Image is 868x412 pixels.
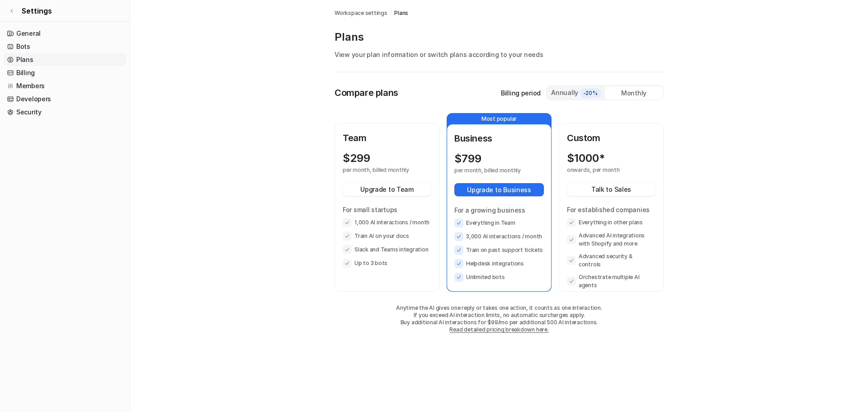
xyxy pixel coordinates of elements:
button: Talk to Sales [567,183,656,196]
span: / [390,9,392,17]
p: Business [454,132,544,145]
a: Billing [4,66,126,79]
li: Train on past support tickets [454,246,544,255]
li: Advanced security & controls [567,252,656,269]
a: Plans [4,53,126,66]
li: Up to 3 bots [343,259,431,268]
p: $ 799 [454,152,481,165]
button: Upgrade to Business [454,183,544,196]
p: If you exceed AI interaction limits, no automatic surcharges apply. [335,312,664,319]
li: Helpdesk integrations [454,259,544,268]
p: Anytime the AI gives one reply or takes one action, it counts as one interaction. [335,304,664,312]
p: Most popular [447,114,551,124]
p: Custom [567,131,656,145]
p: Buy additional AI interactions for $99/mo per additional 500 AI interactions. [335,319,664,326]
a: Developers [4,93,126,105]
p: Billing period [501,88,541,98]
a: Bots [4,40,126,53]
li: Unlimited bots [454,273,544,282]
p: per month, billed monthly [343,166,415,174]
li: Advanced AI integrations with Shopify and more [567,232,656,248]
a: Security [4,106,126,118]
a: General [4,27,126,40]
a: Members [4,80,126,92]
p: onwards, per month [567,166,639,174]
li: Orchestrate multiple AI agents [567,273,656,289]
p: For established companies [567,205,656,214]
p: $ 1000* [567,152,605,165]
p: $ 299 [343,152,370,165]
li: 1,000 AI interactions / month [343,218,431,227]
li: Everything in Team [454,218,544,227]
p: View your plan information or switch plans according to your needs [335,50,664,59]
a: Plans [394,9,408,17]
li: Slack and Teams integration [343,245,431,254]
a: Workspace settings [335,9,387,17]
p: Team [343,131,431,145]
p: For small startups [343,205,431,214]
li: Train AI on your docs [343,232,431,241]
span: Settings [22,5,52,16]
p: per month, billed monthly [454,167,528,174]
div: Annually [551,88,601,98]
p: For a growing business [454,205,544,215]
a: Read detailed pricing breakdown here. [449,326,548,333]
span: -20% [580,89,601,98]
p: Compare plans [335,86,398,99]
button: Upgrade to Team [343,183,431,196]
p: Plans [335,30,664,44]
li: 3,000 AI interactions / month [454,232,544,241]
div: Monthly [605,86,663,99]
li: Everything in other plans [567,218,656,227]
